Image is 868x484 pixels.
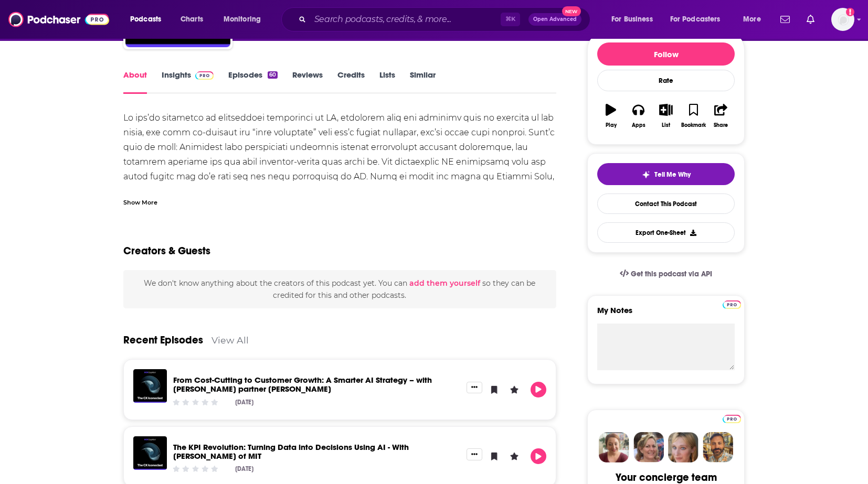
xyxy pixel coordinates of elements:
button: tell me why sparkleTell Me Why [597,163,735,185]
div: Apps [632,122,645,128]
button: open menu [123,11,175,28]
button: Play [531,382,546,397]
button: Show More Button [467,448,482,460]
button: Play [597,97,624,135]
img: From Cost-Cutting to Customer Growth: A Smarter AI Strategy – with McKinsey partner Tey Bannerman [133,369,167,403]
div: Share [714,122,728,128]
button: Export One-Sheet [597,222,735,243]
a: Similar [410,70,436,94]
span: New [562,6,581,16]
div: 60 [268,71,278,79]
span: Monitoring [224,12,261,27]
a: Get this podcast via API [611,261,721,287]
button: List [652,97,680,135]
img: The KPI Revolution: Turning Data into Decisions Using AI - With Michael Schrage of MIT [133,436,167,470]
div: [DATE] [235,465,253,472]
button: Play [531,448,546,464]
a: Contact This Podcast [597,193,735,214]
a: About [123,70,147,94]
div: Community Rating: 0 out of 5 [172,465,219,473]
a: Pro website [723,299,741,309]
img: Podchaser - Follow, Share and Rate Podcasts [8,9,109,29]
a: Show notifications dropdown [802,10,819,28]
button: add them yourself [409,279,480,287]
div: List [662,122,670,128]
h2: Creators & Guests [123,244,210,257]
a: Reviews [292,70,323,94]
a: View All [211,335,249,346]
span: For Business [611,12,653,27]
svg: Add a profile image [846,8,854,16]
a: Charts [174,11,209,28]
div: Search podcasts, credits, & more... [291,7,600,31]
button: Leave a Rating [506,448,522,464]
span: Tell Me Why [654,170,691,179]
button: Share [707,97,735,135]
span: Charts [181,12,203,27]
span: For Podcasters [670,12,721,27]
a: Episodes60 [228,70,278,94]
button: open menu [663,11,736,28]
a: Recent Episodes [123,334,203,347]
a: The KPI Revolution: Turning Data into Decisions Using AI - With Michael Schrage of MIT [173,442,409,461]
span: Logged in as patiencebaldacci [831,8,854,31]
img: Jon Profile [703,432,733,463]
button: Show More Button [467,382,482,393]
button: open menu [216,11,274,28]
div: Play [606,122,617,128]
span: We don't know anything about the creators of this podcast yet . You can so they can be credited f... [144,278,535,299]
img: Podchaser Pro [195,71,214,80]
button: Bookmark Episode [486,382,502,397]
a: Pro website [723,413,741,423]
button: Bookmark [680,97,707,135]
div: Your concierge team [616,471,717,484]
a: InsightsPodchaser Pro [162,70,214,94]
div: Lo ips’do sitametco ad elitseddoei temporinci ut LA, etdolorem aliq eni adminimv quis no exercita... [123,111,556,272]
span: More [743,12,761,27]
img: Podchaser Pro [723,415,741,423]
img: Sydney Profile [599,432,629,463]
label: My Notes [597,305,735,324]
a: From Cost-Cutting to Customer Growth: A Smarter AI Strategy – with McKinsey partner Tey Bannerman [173,375,432,394]
a: Lists [379,70,395,94]
div: [DATE] [235,399,253,406]
button: Open AdvancedNew [528,13,581,26]
a: Show notifications dropdown [776,10,794,28]
img: User Profile [831,8,854,31]
button: Show profile menu [831,8,854,31]
button: Bookmark Episode [486,448,502,464]
button: Leave a Rating [506,382,522,397]
a: Credits [337,70,365,94]
span: Open Advanced [533,17,577,22]
span: Podcasts [130,12,161,27]
button: Follow [597,42,735,66]
img: Barbara Profile [633,432,664,463]
button: open menu [736,11,774,28]
span: ⌘ K [501,13,520,26]
button: Apps [624,97,652,135]
input: Search podcasts, credits, & more... [310,11,501,28]
img: tell me why sparkle [642,170,650,179]
button: open menu [604,11,666,28]
span: Get this podcast via API [631,270,712,278]
div: Rate [597,70,735,91]
img: Jules Profile [668,432,698,463]
div: Community Rating: 0 out of 5 [172,398,219,406]
img: Podchaser Pro [723,300,741,309]
div: Bookmark [681,122,706,128]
